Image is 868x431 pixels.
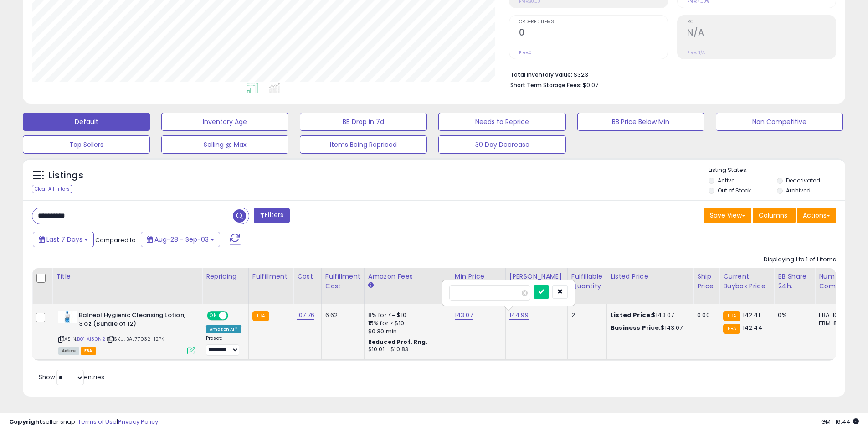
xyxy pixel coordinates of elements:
div: Ship Price [697,272,715,291]
div: Listed Price [611,272,689,281]
div: 0.00 [697,311,712,319]
button: Actions [797,208,836,223]
span: 2025-09-11 16:44 GMT [821,417,859,426]
span: ON [208,312,219,320]
div: Amazon AI * [206,325,241,333]
span: ROI [687,20,836,25]
a: Terms of Use [78,417,117,426]
span: All listings currently available for purchase on Amazon [58,347,79,355]
a: 143.07 [455,311,473,320]
div: ASIN: [58,311,195,353]
div: Current Buybox Price [723,272,770,291]
img: 21R7cuYmDtL._SL40_.jpg [58,311,77,323]
div: seller snap | | [9,418,158,426]
div: 15% for > $10 [368,319,444,327]
button: BB Drop in 7d [300,113,427,131]
span: FBA [81,347,96,355]
span: Columns [759,211,787,220]
button: Items Being Repriced [300,135,427,154]
strong: Copyright [9,417,42,426]
h5: Listings [48,169,83,182]
span: Ordered Items [519,20,668,25]
div: $143.07 [611,324,686,332]
button: Needs to Reprice [438,113,565,131]
li: $323 [510,68,829,79]
span: Aug-28 - Sep-03 [154,235,209,244]
a: 144.99 [509,311,529,320]
div: Cost [297,272,318,281]
div: 6.62 [325,311,357,319]
button: Inventory Age [161,113,288,131]
small: Amazon Fees. [368,281,374,290]
div: 0% [778,311,808,319]
button: 30 Day Decrease [438,135,565,154]
div: $143.07 [611,311,686,319]
a: B01IAI30N2 [77,335,105,343]
div: FBA: 10 [819,311,849,319]
div: Clear All Filters [32,185,72,193]
label: Out of Stock [718,187,751,194]
b: Reduced Prof. Rng. [368,338,428,346]
div: Min Price [455,272,502,281]
div: Preset: [206,335,241,356]
b: Business Price: [611,323,661,332]
div: Displaying 1 to 1 of 1 items [764,255,836,264]
button: Columns [753,208,796,223]
div: Amazon Fees [368,272,447,281]
span: | SKU: BAL77032_12PK [107,335,164,343]
div: Fulfillment Cost [325,272,360,291]
span: Compared to: [95,236,137,244]
div: 2 [571,311,600,319]
span: 142.44 [743,323,762,332]
small: FBA [723,324,740,334]
b: Short Term Storage Fees: [510,81,581,89]
div: BB Share 24h. [778,272,811,291]
span: $0.07 [583,81,598,89]
div: Fulfillable Quantity [571,272,603,291]
label: Archived [786,187,811,194]
p: Listing States: [709,166,845,175]
button: Non Competitive [716,113,843,131]
span: Show: entries [39,373,104,381]
div: Repricing [206,272,245,281]
button: Top Sellers [23,135,150,154]
div: $0.30 min [368,327,444,336]
h2: 0 [519,27,668,40]
h2: N/A [687,27,836,40]
button: Aug-28 - Sep-03 [141,232,220,247]
span: Last 7 Days [46,235,82,244]
div: [PERSON_NAME] [509,272,564,281]
small: Prev: N/A [687,50,705,55]
button: Default [23,113,150,131]
label: Deactivated [786,177,820,184]
div: FBM: 8 [819,319,849,327]
div: $10.01 - $10.83 [368,346,444,353]
label: Active [718,177,734,184]
div: Fulfillment [252,272,289,281]
button: BB Price Below Min [577,113,704,131]
div: 8% for <= $10 [368,311,444,319]
span: 142.41 [743,311,760,319]
div: Title [56,272,198,281]
a: Privacy Policy [118,417,158,426]
small: FBA [252,311,269,321]
button: Selling @ Max [161,135,288,154]
span: OFF [227,312,241,320]
b: Balneol Hygienic Cleansing Lotion, 3 oz (Bundle of 12) [79,311,190,330]
div: Num of Comp. [819,272,852,291]
button: Filters [254,208,289,223]
small: Prev: 0 [519,50,532,55]
small: FBA [723,311,740,321]
b: Total Inventory Value: [510,71,572,78]
button: Last 7 Days [33,232,94,247]
a: 107.76 [297,311,314,320]
b: Listed Price: [611,311,652,319]
button: Save View [704,208,751,223]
